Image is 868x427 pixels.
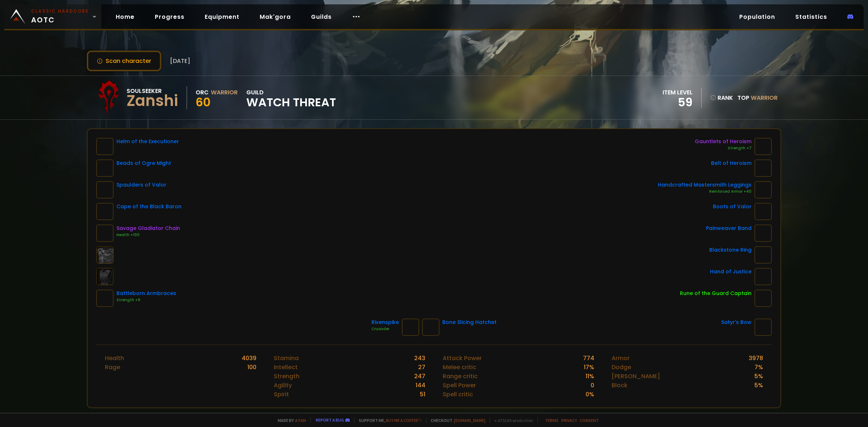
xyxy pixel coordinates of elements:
a: [DOMAIN_NAME] [454,418,485,423]
div: Bone Slicing Hatchet [442,319,497,326]
div: Rage [105,363,120,372]
img: item-13340 [96,203,114,220]
img: item-11726 [96,225,114,242]
div: Gauntlets of Heroism [695,138,752,145]
img: item-19120 [754,290,772,307]
img: item-21994 [754,159,772,177]
div: Attack Power [443,354,482,363]
img: item-22150 [96,159,114,177]
a: Classic HardcoreAOTC [4,4,101,29]
div: Strength +7 [695,145,752,151]
a: Home [110,9,140,24]
div: Health [105,354,124,363]
div: Armor [612,354,630,363]
div: Block [612,381,627,390]
a: Buy me a coffee [386,418,422,423]
a: Report a bug [316,417,344,423]
div: Boots of Valor [713,203,752,210]
div: 5 % [754,381,763,390]
div: Intellect [274,363,298,372]
a: Statistics [790,9,833,24]
a: Consent [580,418,599,423]
div: 0 % [586,390,594,399]
div: Spell critic [443,390,473,399]
a: Guilds [305,9,337,24]
div: 51 [420,390,425,399]
div: 17 % [584,363,594,372]
div: 27 [418,363,425,372]
a: a fan [295,418,306,423]
span: Warrior [751,94,778,102]
button: Scan character [87,51,161,71]
span: AOTC [31,8,89,25]
div: Belt of Heroism [711,159,752,167]
div: 11 % [586,372,594,381]
a: Mak'gora [254,9,297,24]
a: Progress [149,9,190,24]
div: Soulseeker [127,86,178,95]
div: 144 [416,381,425,390]
span: Watch Threat [246,97,336,108]
div: Beads of Ogre Might [116,159,171,167]
div: Helm of the Executioner [116,138,179,145]
img: item-16733 [96,181,114,198]
img: item-13498 [754,181,772,198]
div: [PERSON_NAME] [612,372,660,381]
div: 100 [247,363,256,372]
div: Cape of the Black Baron [116,203,182,210]
div: Top [737,93,778,102]
img: item-21998 [754,138,772,155]
div: Health +100 [116,232,180,238]
span: Checkout [426,418,485,423]
div: 7 % [754,363,763,372]
div: Stamina [274,354,299,363]
div: Crusader [371,326,399,332]
img: item-16734 [754,203,772,220]
div: Strength [274,372,299,381]
div: Satyr's Bow [721,319,752,326]
img: item-18737 [422,319,439,336]
div: Handcrafted Mastersmith Leggings [658,181,752,189]
img: item-13098 [754,225,772,242]
div: Hand of Justice [710,268,752,276]
a: Privacy [561,418,577,423]
div: Strength +9 [116,297,176,303]
img: item-18323 [754,319,772,336]
span: v. d752d5 - production [490,418,533,423]
img: item-22411 [96,138,114,155]
div: 0 [591,381,594,390]
div: 247 [414,372,425,381]
a: Terms [545,418,558,423]
div: 243 [414,354,425,363]
div: Orc [196,88,209,97]
span: [DATE] [170,56,190,65]
img: item-12936 [96,290,114,307]
div: 774 [583,354,594,363]
span: Support me, [354,418,422,423]
a: Population [733,9,781,24]
img: item-17713 [754,246,772,264]
div: rank [710,93,733,102]
div: Rune of the Guard Captain [680,290,752,297]
div: Painweaver Band [706,225,752,232]
div: Range critic [443,372,478,381]
div: Blackstone Ring [709,246,752,254]
div: Spirit [274,390,289,399]
div: 3978 [749,354,763,363]
div: 5 % [754,372,763,381]
div: Zanshi [127,95,178,106]
div: item level [663,88,693,97]
div: Spaulders of Valor [116,181,166,189]
div: Melee critic [443,363,476,372]
div: Savage Gladiator Chain [116,225,180,232]
div: Agility [274,381,292,390]
div: Spell Power [443,381,476,390]
div: Rivenspike [371,319,399,326]
div: 4039 [242,354,256,363]
small: Classic Hardcore [31,8,89,14]
img: item-11815 [754,268,772,285]
span: Made by [273,418,306,423]
div: Reinforced Armor +40 [658,189,752,195]
div: guild [246,88,336,108]
img: item-13286 [402,319,419,336]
